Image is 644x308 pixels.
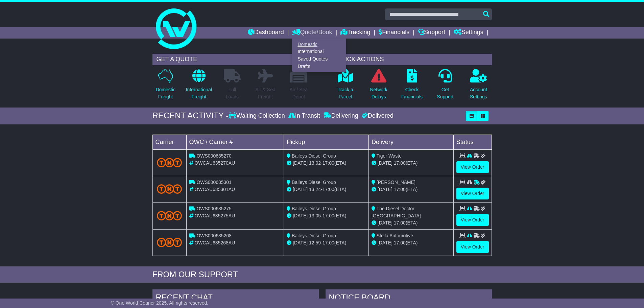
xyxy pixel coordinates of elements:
a: Saved Quotes [292,55,346,63]
span: 13:24 [309,187,321,192]
div: Waiting Collection [229,112,286,120]
span: 17:00 [323,160,334,166]
div: - (ETA) [287,239,366,246]
span: 13:02 [309,160,321,166]
a: AccountSettings [470,69,487,104]
div: RECENT CHAT [152,289,319,308]
span: OWS000635268 [196,233,232,238]
span: 12:59 [309,240,321,245]
div: FROM OUR SUPPORT [152,270,492,280]
span: OWS000635275 [196,206,232,211]
a: Financials [379,27,409,39]
span: OWS000635270 [196,153,232,159]
div: GET A QUOTE [152,54,312,65]
div: (ETA) [372,239,451,246]
a: Drafts [292,63,346,70]
div: QUICK ACTIONS [332,54,492,65]
span: OWCAU635270AU [194,160,235,166]
a: Settings [454,27,483,39]
p: International Freight [186,86,212,100]
span: [DATE] [378,187,392,192]
a: Tracking [340,27,370,39]
a: DomesticFreight [155,69,175,104]
a: View Order [456,214,489,226]
a: Quote/Book [292,27,332,39]
a: View Order [456,241,489,253]
span: 17:00 [323,213,334,218]
span: 13:05 [309,213,321,218]
p: Get Support [437,86,453,100]
a: Support [418,27,445,39]
span: [DATE] [293,240,308,245]
p: Network Delays [370,86,387,100]
span: 17:00 [394,240,406,245]
span: OWS000635301 [196,180,232,185]
span: 17:00 [394,160,406,166]
img: TNT_Domestic.png [157,238,182,247]
span: [DATE] [378,160,392,166]
div: (ETA) [372,186,451,193]
p: Track a Parcel [338,86,353,100]
td: OWC / Carrier # [186,135,284,149]
div: (ETA) [372,160,451,167]
a: InternationalFreight [186,69,212,104]
img: TNT_Domestic.png [157,184,182,193]
div: Delivering [322,112,360,120]
p: Air / Sea Depot [290,86,308,100]
td: Pickup [284,135,369,149]
a: GetSupport [436,69,454,104]
span: Stella Automotive [377,233,413,238]
span: [DATE] [293,160,308,166]
span: OWCAU635301AU [194,187,235,192]
p: Full Loads [224,86,241,100]
div: In Transit [287,112,322,120]
span: 17:00 [394,187,406,192]
span: 17:00 [323,187,334,192]
a: International [292,48,346,55]
div: Quote/Book [292,39,346,72]
img: TNT_Domestic.png [157,158,182,167]
td: Delivery [368,135,453,149]
a: NetworkDelays [369,69,387,104]
div: - (ETA) [287,186,366,193]
div: NOTICE BOARD [326,289,492,308]
span: 17:00 [323,240,334,245]
td: Carrier [152,135,186,149]
span: Baileys Diesel Group [292,180,336,185]
div: Delivered [360,112,393,120]
span: [DATE] [293,187,308,192]
p: Domestic Freight [156,86,175,100]
span: [DATE] [293,213,308,218]
div: RECENT ACTIVITY - [152,111,229,121]
a: Track aParcel [337,69,354,104]
span: [DATE] [378,220,392,226]
a: View Order [456,188,489,199]
a: Domestic [292,41,346,48]
td: Status [453,135,492,149]
div: - (ETA) [287,212,366,219]
span: OWCAU635275AU [194,213,235,218]
span: Baileys Diesel Group [292,206,336,211]
p: Account Settings [470,86,487,100]
p: Check Financials [401,86,423,100]
a: CheckFinancials [401,69,423,104]
span: Baileys Diesel Group [292,153,336,159]
span: [PERSON_NAME] [377,180,415,185]
span: OWCAU635268AU [194,240,235,245]
a: Dashboard [248,27,284,39]
span: © One World Courier 2025. All rights reserved. [111,300,209,306]
span: The Diesel Doctor [GEOGRAPHIC_DATA] [372,206,421,218]
div: - (ETA) [287,160,366,167]
span: Baileys Diesel Group [292,233,336,238]
a: View Order [456,161,489,173]
span: Tiger Waste [377,153,402,159]
span: 17:00 [394,220,406,226]
img: TNT_Domestic.png [157,211,182,220]
div: (ETA) [372,219,451,227]
p: Air & Sea Freight [256,86,276,100]
span: [DATE] [378,240,392,245]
